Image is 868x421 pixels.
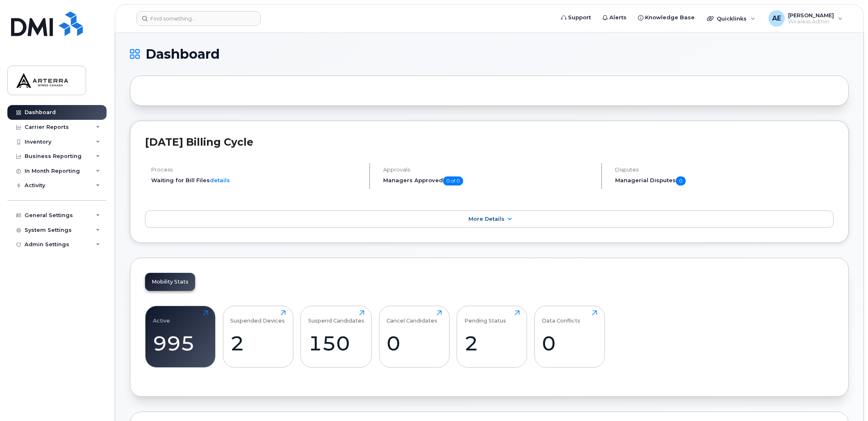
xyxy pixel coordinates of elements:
[308,310,364,363] a: Suspend Candidates150
[443,176,463,185] span: 0 of 0
[615,167,834,173] h4: Disputes
[542,310,580,324] div: Data Conflicts
[230,331,286,355] div: 2
[230,310,286,363] a: Suspended Devices2
[151,176,362,184] li: Waiting for Bill Files
[383,167,594,173] h4: Approvals
[153,310,208,363] a: Active995
[308,331,364,355] div: 150
[464,331,520,355] div: 2
[153,310,170,324] div: Active
[615,176,834,185] h5: Managerial Disputes
[542,331,597,355] div: 0
[676,176,686,185] span: 0
[145,136,834,148] h2: [DATE] Billing Cycle
[464,310,520,363] a: Pending Status2
[542,310,597,363] a: Data Conflicts0
[468,216,504,222] span: More Details
[153,331,208,355] div: 995
[145,48,220,60] span: Dashboard
[308,310,364,324] div: Suspend Candidates
[386,310,442,363] a: Cancel Candidates0
[151,167,362,173] h4: Process
[386,331,442,355] div: 0
[210,177,230,183] a: details
[383,176,594,185] h5: Managers Approved
[386,310,437,324] div: Cancel Candidates
[464,310,506,324] div: Pending Status
[230,310,285,324] div: Suspended Devices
